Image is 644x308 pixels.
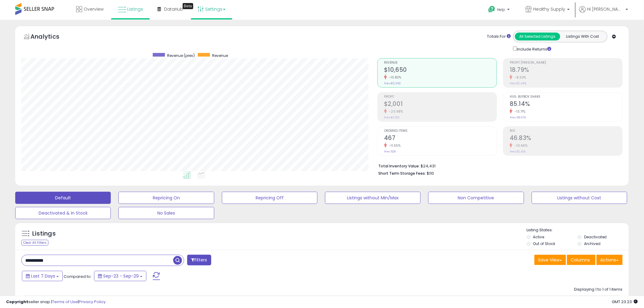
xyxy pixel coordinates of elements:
[515,33,560,40] button: All Selected Listings
[428,192,524,204] button: Non Competitive
[510,82,526,85] small: Prev: 20.49%
[560,33,605,40] button: Listings With Cost
[510,150,526,153] small: Prev: 52.42%
[384,61,497,65] span: Revenue
[510,116,526,119] small: Prev: 98.67%
[378,171,426,176] b: Short Term Storage Fees:
[384,82,401,85] small: Prev: $12,360
[127,6,143,12] span: Listings
[387,109,403,114] small: -20.98%
[534,6,565,12] span: Healthy Supply
[510,61,622,65] span: Profit [PERSON_NAME]
[597,255,623,265] button: Actions
[52,299,78,305] a: Terms of Use
[513,109,526,114] small: -13.71%
[579,6,628,20] a: Hi [PERSON_NAME]
[567,255,596,265] button: Columns
[187,255,211,265] button: Filters
[164,6,183,12] span: DataHub
[103,273,139,279] span: Sep-23 - Sep-29
[484,1,516,20] a: Help
[118,192,214,204] button: Repricing On
[384,135,497,143] h2: 467
[325,192,421,204] button: Listings without Min/Max
[167,53,195,58] span: Revenue (prev)
[32,229,56,238] h5: Listings
[384,95,497,99] span: Profit
[510,135,622,143] h2: 46.83%
[571,257,590,263] span: Columns
[533,234,544,240] label: Active
[487,34,511,40] div: Totals For
[532,192,627,204] button: Listings without Cost
[222,192,317,204] button: Repricing Off
[79,299,106,305] a: Privacy Policy
[6,299,28,305] strong: Copyright
[15,192,111,204] button: Default
[384,129,497,133] span: Ordered Items
[533,241,555,246] label: Out of Stock
[584,241,600,246] label: Archived
[6,299,106,305] div: seller snap | |
[427,170,434,176] span: $110
[612,299,638,305] span: 2025-10-7 23:23 GMT
[378,162,618,169] li: $24,431
[84,6,103,12] span: Overview
[513,75,526,80] small: -8.30%
[527,227,629,233] p: Listing States:
[118,207,214,219] button: No Sales
[488,5,496,13] i: Get Help
[384,100,497,109] h2: $2,001
[31,273,55,279] span: Last 7 Days
[510,100,622,109] h2: 85.14%
[22,271,63,281] button: Last 7 Days
[384,150,396,153] small: Prev: 528
[15,207,111,219] button: Deactivated & In Stock
[534,255,566,265] button: Save View
[64,274,92,279] span: Compared to:
[387,75,401,80] small: -13.83%
[183,3,193,9] div: Tooltip anchor
[378,163,420,169] b: Total Inventory Value:
[212,53,228,58] span: Revenue
[497,7,506,12] span: Help
[574,287,623,292] div: Displaying 1 to 1 of 1 items
[30,32,71,42] h5: Analytics
[584,234,607,240] label: Deactivated
[94,271,146,281] button: Sep-23 - Sep-29
[384,116,400,119] small: Prev: $2,532
[509,45,559,52] div: Include Returns
[510,66,622,75] h2: 18.79%
[510,95,622,99] span: Avg. Buybox Share
[384,66,497,75] h2: $10,650
[21,240,48,246] div: Clear All Filters
[510,129,622,133] span: ROI
[513,143,528,148] small: -10.66%
[387,143,401,148] small: -11.55%
[587,6,624,12] span: Hi [PERSON_NAME]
